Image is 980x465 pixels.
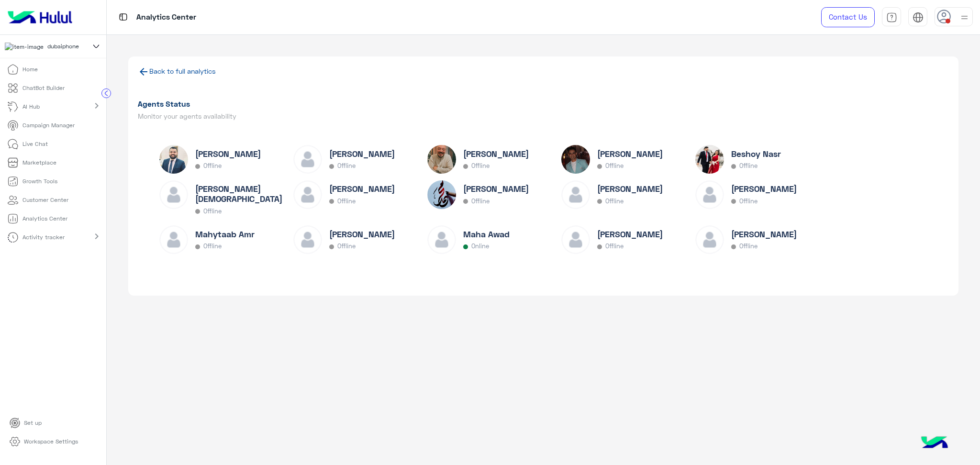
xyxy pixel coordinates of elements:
[597,229,663,239] h6: [PERSON_NAME]
[22,196,68,204] p: Customer Center
[22,65,38,74] p: Home
[195,229,255,239] h6: Mahytaab Amr
[463,184,529,194] h6: [PERSON_NAME]
[821,7,875,27] a: Contact Us
[2,432,86,451] a: Workspace Settings
[203,208,222,215] p: Offline
[203,162,222,169] p: Offline
[24,437,78,446] p: Workspace Settings
[138,112,540,120] h5: Monitor your agents availability
[739,198,757,205] p: Offline
[22,140,48,148] p: Live Chat
[24,419,42,427] p: Set up
[337,162,356,169] p: Offline
[337,198,356,205] p: Offline
[149,67,216,75] a: Back to full analytics
[2,414,49,432] a: Set up
[138,99,540,109] h1: Agents Status
[329,184,395,194] h6: [PERSON_NAME]
[47,42,79,51] span: dubaiphone
[117,11,129,23] img: tab
[913,12,924,23] img: tab
[22,177,57,186] p: Growth Tools
[597,149,663,159] h6: [PERSON_NAME]
[605,162,624,169] p: Offline
[605,198,624,205] p: Offline
[882,7,901,27] a: tab
[329,229,395,239] h6: [PERSON_NAME]
[22,102,40,111] p: AI Hub
[463,229,510,239] h6: Maha Awad
[329,149,395,159] h6: [PERSON_NAME]
[739,162,757,169] p: Offline
[739,243,757,250] p: Offline
[136,11,196,24] p: Analytics Center
[471,198,490,205] p: Offline
[91,100,102,111] mat-icon: chevron_right
[471,243,489,250] p: Online
[22,84,65,92] p: ChatBot Builder
[731,149,781,159] h6: Beshoy Nasr
[605,243,624,250] p: Offline
[337,243,356,250] p: Offline
[886,12,897,23] img: tab
[203,243,222,250] p: Offline
[4,7,76,27] img: Logo
[5,43,44,51] img: 1403182699927242
[22,158,56,167] p: Marketplace
[22,233,65,242] p: Activity tracker
[597,184,663,194] h6: [PERSON_NAME]
[22,214,67,223] p: Analytics Center
[463,149,529,159] h6: [PERSON_NAME]
[958,11,970,23] img: profile
[918,427,951,460] img: hulul-logo.png
[471,162,490,169] p: Offline
[195,184,290,204] h6: [PERSON_NAME][DEMOGRAPHIC_DATA]
[731,229,797,239] h6: [PERSON_NAME]
[195,149,261,159] h6: [PERSON_NAME]
[731,184,797,194] h6: [PERSON_NAME]
[22,121,75,130] p: Campaign Manager
[91,231,102,242] mat-icon: chevron_right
